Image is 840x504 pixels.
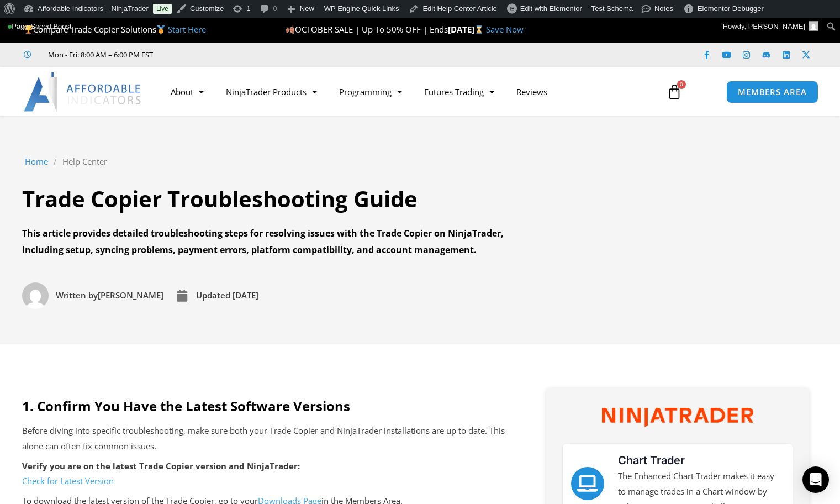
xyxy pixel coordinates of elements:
[448,24,486,35] strong: [DATE]
[328,79,413,104] a: Programming
[802,466,829,493] div: Open Intercom Messenger
[22,397,350,415] strong: 1. Confirm You Have the Latest Software Versions
[157,25,165,34] img: 🥇
[160,79,656,104] nav: Menu
[286,24,448,35] span: OCTOBER SALE | Up To 50% OFF | Ends
[168,49,334,60] iframe: Customer reviews powered by Trustpilot
[56,290,98,301] span: Written by
[168,24,206,35] a: Start Here
[746,22,805,30] span: [PERSON_NAME]
[726,81,818,103] a: MEMBERS AREA
[53,288,163,303] span: [PERSON_NAME]
[215,79,328,104] a: NinjaTrader Products
[25,154,48,170] a: Home
[618,454,685,467] a: Chart Trader
[486,24,524,35] a: Save Now
[196,290,230,301] span: Updated
[233,290,258,301] time: [DATE]
[413,79,505,104] a: Futures Trading
[160,79,215,104] a: About
[738,88,807,96] span: MEMBERS AREA
[22,423,508,454] p: Before diving into specific troubleshooting, make sure both your Trade Copier and NinjaTrader ins...
[22,183,530,214] h1: Trade Copier Troubleshooting Guide
[22,460,300,471] strong: Verify you are on the latest Trade Copier version and NinjaTrader:
[650,76,699,108] a: 0
[62,154,107,170] a: Help Center
[505,79,558,104] a: Reviews
[45,48,153,61] span: Mon - Fri: 8:00 AM – 6:00 PM EST
[22,282,49,309] img: Picture of David Koehler
[475,25,483,34] img: ⌛
[520,4,582,13] span: Edit with Elementor
[22,225,530,258] div: This article provides detailed troubleshooting steps for resolving issues with the Trade Copier o...
[153,4,172,14] a: Live
[54,154,57,170] span: /
[571,467,604,500] a: Chart Trader
[24,24,206,35] span: Compare Trade Copier Solutions
[24,72,142,112] img: LogoAI | Affordable Indicators – NinjaTrader
[677,80,686,89] span: 0
[602,408,753,427] img: NinjaTrader Wordmark color RGB | Affordable Indicators – NinjaTrader
[286,25,294,34] img: 🍂
[719,18,823,35] a: Howdy,
[22,475,114,486] a: Check for Latest Version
